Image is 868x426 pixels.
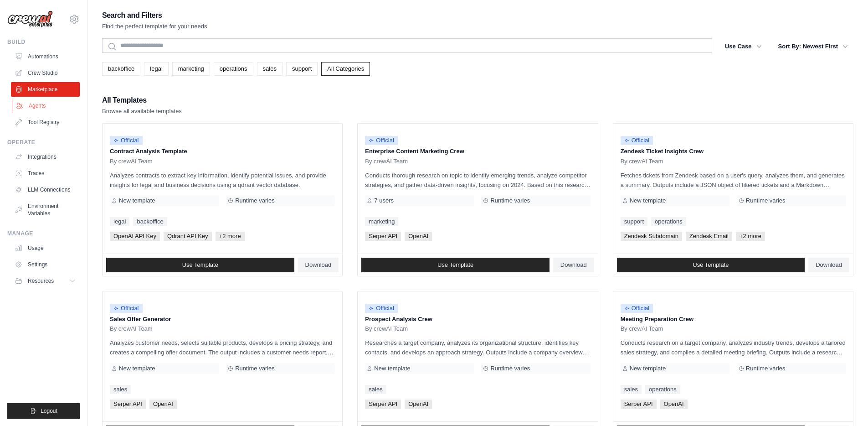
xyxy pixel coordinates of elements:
[102,9,207,22] h2: Search and Filters
[298,258,339,272] a: Download
[11,182,80,197] a: LLM Connections
[11,166,80,181] a: Traces
[106,258,294,272] a: Use Template
[110,400,146,409] span: Serper API
[11,82,80,97] a: Marketplace
[660,400,688,409] span: OpenAI
[365,136,398,145] span: Official
[437,261,473,269] span: Use Template
[365,325,408,332] span: By crewAI Team
[110,171,335,190] p: Analyzes contracts to extract key information, identify potential issues, and provide insights fo...
[365,385,386,394] a: sales
[630,365,666,372] span: New template
[553,258,594,272] a: Download
[11,150,80,164] a: Integrations
[110,147,335,156] p: Contract Analysis Template
[405,232,432,241] span: OpenAI
[7,139,80,146] div: Operate
[746,365,786,372] span: Runtime varies
[110,217,129,226] a: legal
[11,199,80,221] a: Environment Variables
[560,261,587,269] span: Download
[144,62,168,76] a: legal
[41,407,57,415] span: Logout
[374,365,410,372] span: New template
[182,261,218,269] span: Use Template
[621,304,653,313] span: Official
[110,232,160,241] span: OpenAI API Key
[7,38,80,46] div: Build
[651,217,686,226] a: operations
[621,147,846,156] p: Zendesk Ticket Insights Crew
[110,315,335,324] p: Sales Offer Generator
[621,158,663,165] span: By crewAI Team
[119,197,155,204] span: New template
[172,62,210,76] a: marketing
[7,403,80,419] button: Logout
[286,62,318,76] a: support
[773,38,853,55] button: Sort By: Newest First
[7,10,53,28] img: Logo
[621,232,682,241] span: Zendesk Subdomain
[621,315,846,324] p: Meeting Preparation Crew
[102,62,140,76] a: backoffice
[305,261,332,269] span: Download
[621,171,846,190] p: Fetches tickets from Zendesk based on a user's query, analyzes them, and generates a summary. Out...
[12,99,81,113] a: Agents
[102,22,207,31] p: Find the perfect template for your needs
[746,197,786,204] span: Runtime varies
[110,338,335,357] p: Analyzes customer needs, selects suitable products, develops a pricing strategy, and creates a co...
[365,338,590,357] p: Researches a target company, analyzes its organizational structure, identifies key contacts, and ...
[365,232,401,241] span: Serper API
[693,261,729,269] span: Use Template
[405,400,432,409] span: OpenAI
[214,62,253,76] a: operations
[816,261,842,269] span: Download
[11,257,80,272] a: Settings
[11,49,80,64] a: Automations
[621,385,642,394] a: sales
[808,258,849,272] a: Download
[365,315,590,324] p: Prospect Analysis Crew
[133,217,167,226] a: backoffice
[110,304,143,313] span: Official
[149,400,177,409] span: OpenAI
[216,232,245,241] span: +2 more
[490,365,530,372] span: Runtime varies
[164,232,212,241] span: Qdrant API Key
[686,232,732,241] span: Zendesk Email
[630,197,666,204] span: New template
[235,365,275,372] span: Runtime varies
[102,94,182,107] h2: All Templates
[11,241,80,255] a: Usage
[736,232,765,241] span: +2 more
[110,136,143,145] span: Official
[257,62,282,76] a: sales
[365,158,408,165] span: By crewAI Team
[645,385,680,394] a: operations
[7,230,80,237] div: Manage
[365,171,590,190] p: Conducts thorough research on topic to identify emerging trends, analyze competitor strategies, a...
[365,304,398,313] span: Official
[617,258,805,272] a: Use Template
[621,217,647,226] a: support
[621,136,653,145] span: Official
[490,197,530,204] span: Runtime varies
[119,365,155,372] span: New template
[28,277,54,285] span: Resources
[11,274,80,288] button: Resources
[110,325,153,332] span: By crewAI Team
[621,338,846,357] p: Conducts research on a target company, analyzes industry trends, develops a tailored sales strate...
[621,400,657,409] span: Serper API
[235,197,275,204] span: Runtime varies
[365,147,590,156] p: Enterprise Content Marketing Crew
[321,62,370,76] a: All Categories
[719,38,767,55] button: Use Case
[102,107,182,116] p: Browse all available templates
[361,258,550,272] a: Use Template
[365,400,401,409] span: Serper API
[110,385,131,394] a: sales
[365,217,398,226] a: marketing
[374,197,394,204] span: 7 users
[11,66,80,80] a: Crew Studio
